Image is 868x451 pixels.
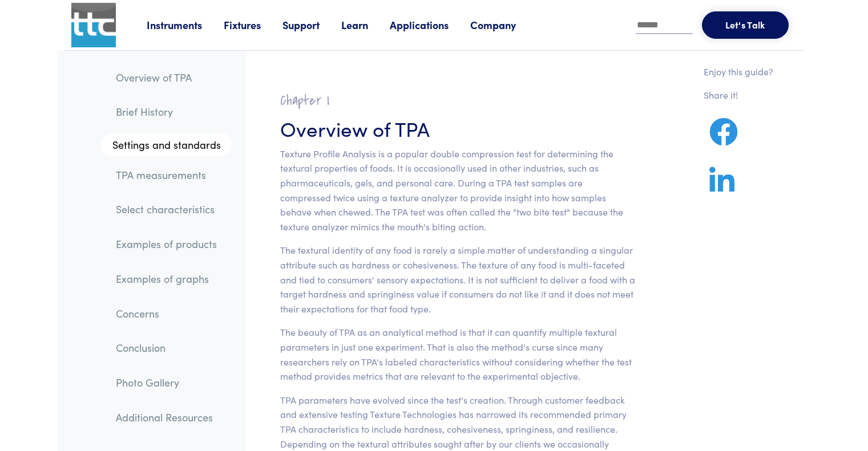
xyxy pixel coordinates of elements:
a: Company [470,18,538,32]
a: Additional Resources [107,404,232,430]
a: Brief History [107,99,232,125]
a: Instruments [147,18,224,32]
a: Concerns [107,300,232,327]
p: Texture Profile Analysis is a popular double compression test for determining the textural proper... [280,147,636,234]
a: Support [282,18,341,32]
a: Overview of TPA [107,64,232,91]
a: Conclusion [107,335,232,361]
a: Examples of graphs [107,266,232,292]
a: Fixtures [224,18,282,32]
a: Share on LinkedIn [704,180,740,194]
a: Learn [341,18,390,32]
img: ttc_logo_1x1_v1.0.png [71,3,116,47]
button: Let's Talk [702,11,789,39]
a: Photo Gallery [107,369,232,396]
p: The textural identity of any food is rarely a simple matter of understanding a singular attribute... [280,243,636,316]
a: Applications [390,18,470,32]
h2: Chapter I [280,92,636,109]
p: The beauty of TPA as an analytical method is that it can quantify multiple textural parameters in... [280,325,636,383]
p: Enjoy this guide? [704,64,773,79]
a: Examples of products [107,231,232,257]
a: Settings and standards [101,133,232,156]
h3: Overview of TPA [280,114,636,142]
a: Select characteristics [107,196,232,222]
a: TPA measurements [107,162,232,188]
p: Share it! [704,88,773,103]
